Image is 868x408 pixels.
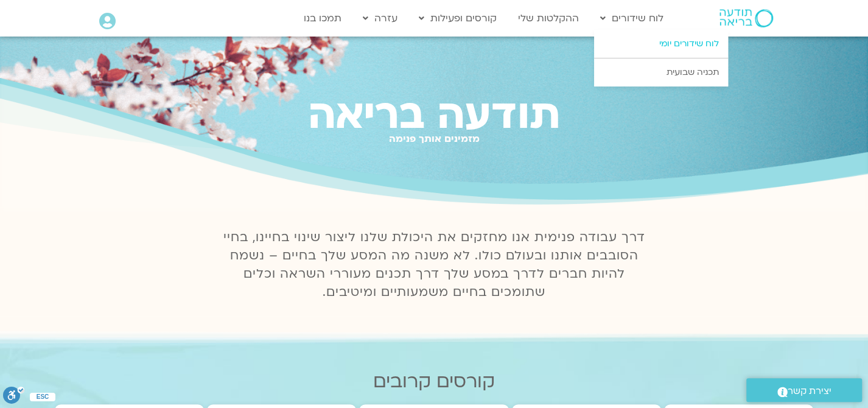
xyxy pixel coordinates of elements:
[298,7,348,30] a: תמכו בנו
[55,371,813,392] h2: קורסים קרובים
[413,7,503,30] a: קורסים ופעילות
[216,228,652,301] p: דרך עבודה פנימית אנו מחזקים את היכולת שלנו ליצור שינוי בחיינו, בחיי הסובבים אותנו ובעולם כולו. לא...
[719,9,773,27] img: תודעה בריאה
[594,30,728,58] a: לוח שידורים יומי
[746,378,862,402] a: יצירת קשר
[788,383,831,399] span: יצירת קשר
[594,7,670,30] a: לוח שידורים
[594,58,728,86] a: תכניה שבועית
[512,7,585,30] a: ההקלטות שלי
[357,7,404,30] a: עזרה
